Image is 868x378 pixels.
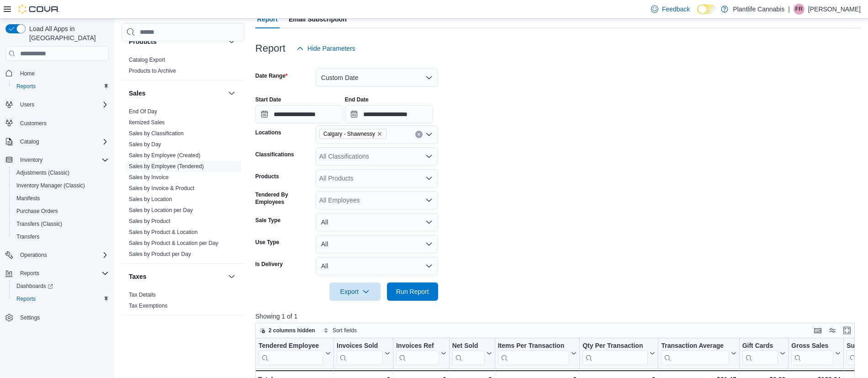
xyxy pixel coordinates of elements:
a: Tax Exemptions [129,303,168,309]
span: Sales by Product [129,218,170,225]
a: Tax Details [129,292,156,298]
button: Inventory [2,154,112,166]
span: Sales by Day [129,141,161,148]
div: Transaction Average [661,342,729,365]
button: Run Report [387,282,438,301]
span: Transfers [13,231,109,242]
button: Export [329,282,381,301]
span: Report [257,10,278,28]
span: Products to Archive [129,67,176,75]
a: Sales by Invoice [129,174,169,181]
h3: Report [255,43,286,54]
span: Export [335,282,375,301]
div: Products [122,54,244,80]
div: Gift Cards [742,342,778,351]
span: Sales by Invoice [129,174,169,181]
button: Transfers [9,230,112,243]
div: Items Per Transaction [498,342,569,351]
a: Itemized Sales [129,119,165,126]
a: Products to Archive [129,68,176,74]
button: Transaction Average [661,342,736,365]
span: Email Subscription [289,10,347,28]
label: Locations [255,129,281,136]
div: Invoices Ref [396,342,439,365]
a: Sales by Product per Day [129,251,191,257]
span: FR [795,4,803,15]
button: Purchase Orders [9,205,112,218]
span: Transfers (Classic) [16,220,62,228]
label: Tendered By Employees [255,191,312,206]
div: Transaction Average [661,342,729,351]
button: Hide Parameters [293,39,359,58]
a: Reports [13,81,39,92]
span: Inventory Manager (Classic) [16,182,85,189]
span: Load All Apps in [GEOGRAPHIC_DATA] [26,24,109,43]
span: Tax Exemptions [129,302,168,309]
span: Hide Parameters [307,44,355,53]
button: Users [2,98,112,111]
span: Users [20,101,34,108]
button: 2 columns hidden [256,325,319,336]
div: Gift Card Sales [742,342,778,365]
button: Open list of options [425,197,433,204]
button: Sales [226,88,237,99]
span: Home [20,70,35,77]
button: Manifests [9,192,112,205]
label: Date Range [255,72,288,80]
button: Adjustments (Classic) [9,166,112,179]
button: Sort fields [320,325,360,336]
span: Manifests [13,193,109,204]
label: End Date [345,96,369,103]
span: Reports [16,268,109,279]
input: Press the down key to open a popover containing a calendar. [255,105,343,123]
a: Dashboards [9,280,112,293]
a: Sales by Classification [129,130,184,137]
span: Feedback [662,5,690,14]
button: Inventory [16,154,46,165]
button: Home [2,66,112,80]
a: Manifests [13,193,43,204]
button: Gross Sales [791,342,841,365]
button: Catalog [2,135,112,148]
label: Products [255,173,279,180]
button: Reports [9,80,112,93]
button: Custom Date [316,69,438,87]
a: Sales by Location [129,196,172,202]
input: Press the down key to open a popover containing a calendar. [345,105,433,123]
button: Open list of options [425,175,433,182]
p: Plantlife Cannabis [733,4,784,15]
button: All [316,235,438,253]
button: Users [16,99,38,110]
button: Customers [2,117,112,130]
span: Transfers (Classic) [13,218,109,229]
span: Sales by Invoice & Product [129,185,194,192]
h3: Products [129,37,157,46]
a: Sales by Invoice & Product [129,185,194,192]
a: End Of Day [129,108,157,115]
span: Users [16,99,109,110]
div: Gross Sales [791,342,833,365]
span: Dashboards [16,282,53,290]
a: Home [16,68,38,79]
div: Qty Per Transaction [582,342,648,365]
div: Items Per Transaction [498,342,569,365]
span: Sales by Product & Location per Day [129,240,218,247]
span: Catalog [20,138,39,145]
button: Sales [129,89,224,98]
span: Sales by Employee (Created) [129,152,201,159]
button: Invoices Ref [396,342,446,365]
p: Showing 1 of 1 [255,312,861,321]
button: Items Per Transaction [498,342,577,365]
a: Settings [16,312,43,323]
a: Transfers (Classic) [13,218,66,229]
span: Sales by Location per Day [129,207,193,214]
nav: Complex example [5,63,109,348]
button: Operations [2,249,112,261]
span: Settings [20,314,40,321]
span: Sales by Location [129,196,172,203]
span: Sales by Product per Day [129,250,191,258]
span: Run Report [396,287,429,296]
span: Settings [16,312,109,323]
div: Taxes [122,289,244,315]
